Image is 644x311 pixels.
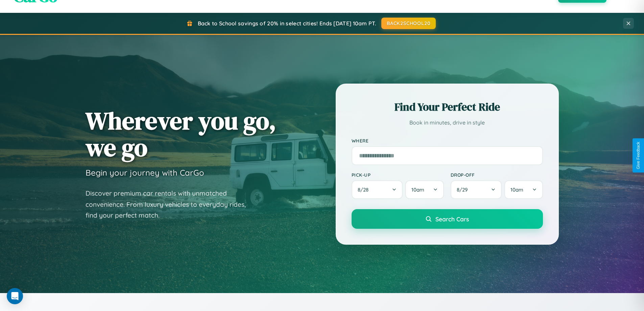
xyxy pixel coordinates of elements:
div: Give Feedback [636,142,641,169]
button: 10am [504,180,543,199]
label: Drop-off [451,172,543,178]
p: Book in minutes, drive in style [352,118,543,128]
div: Open Intercom Messenger [7,288,23,304]
button: 8/28 [352,180,403,199]
span: Search Cars [435,215,469,223]
span: 8 / 28 [358,186,372,193]
button: 10am [405,180,444,199]
button: 8/29 [451,180,502,199]
h1: Wherever you go, we go [86,107,276,161]
h3: Begin your journey with CarGo [86,168,204,178]
span: 10am [510,186,523,193]
span: Back to School savings of 20% in select cities! Ends [DATE] 10am PT. [198,20,376,27]
button: Search Cars [352,209,543,229]
button: BACK2SCHOOL20 [381,18,436,29]
span: 8 / 29 [457,186,471,193]
label: Where [352,138,543,143]
span: 10am [411,186,424,193]
h2: Find Your Perfect Ride [352,99,543,114]
label: Pick-up [352,172,444,178]
p: Discover premium car rentals with unmatched convenience. From luxury vehicles to everyday rides, ... [86,188,255,221]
